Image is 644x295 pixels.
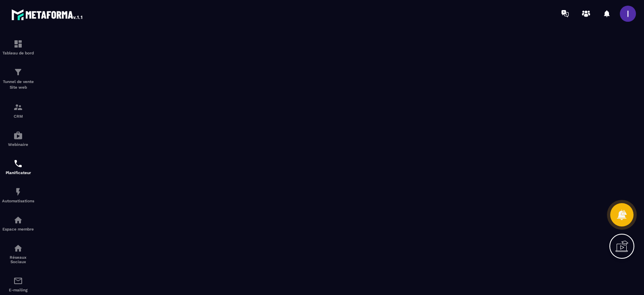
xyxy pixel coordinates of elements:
[2,199,34,203] p: Automatisations
[2,153,34,181] a: schedulerschedulerPlanificateur
[2,142,34,147] p: Webinaire
[2,209,34,237] a: automationsautomationsEspace membre
[2,255,34,264] p: Réseaux Sociaux
[2,227,34,231] p: Espace membre
[2,96,34,125] a: formationformationCRM
[2,288,34,292] p: E-mailing
[13,215,23,225] img: automations
[13,102,23,112] img: formation
[13,276,23,286] img: email
[13,187,23,197] img: automations
[2,170,34,175] p: Planificateur
[13,131,23,140] img: automations
[2,51,34,55] p: Tableau de bord
[2,114,34,118] p: CRM
[2,125,34,153] a: automationsautomationsWebinaire
[13,159,23,168] img: scheduler
[2,61,34,96] a: formationformationTunnel de vente Site web
[2,181,34,209] a: automationsautomationsAutomatisations
[2,237,34,270] a: social-networksocial-networkRéseaux Sociaux
[13,243,23,253] img: social-network
[13,39,23,49] img: formation
[2,79,34,90] p: Tunnel de vente Site web
[11,7,84,22] img: logo
[13,67,23,77] img: formation
[2,33,34,61] a: formationformationTableau de bord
